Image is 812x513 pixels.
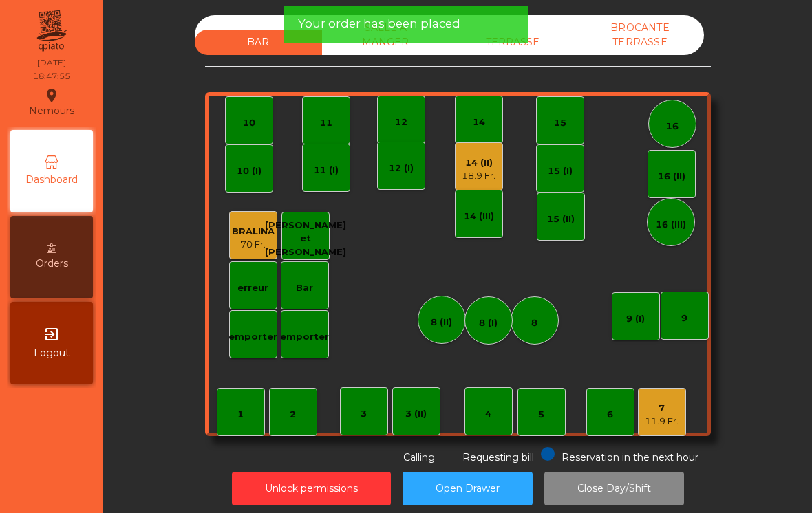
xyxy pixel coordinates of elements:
div: 12 [395,116,407,129]
button: Close Day/Shift [544,472,684,505]
div: 5 [538,408,544,422]
div: 8 [531,316,537,330]
span: Logout [34,346,70,360]
div: 11.9 Fr. [645,415,679,428]
div: 15 (II) [547,212,575,226]
div: 7 [645,402,679,415]
div: 18.9 Fr. [462,169,495,183]
div: 10 (I) [237,164,261,178]
i: exit_to_app [43,326,60,342]
div: 14 (II) [462,156,495,170]
img: qpiato [34,7,68,55]
div: 18:47:55 [33,70,70,83]
span: Reservation in the next hour [562,451,698,463]
div: 16 (II) [658,170,685,184]
div: 11 [320,116,332,130]
div: 70 Fr. [232,238,275,252]
div: BAR [195,30,322,55]
div: Nemours [29,85,74,120]
div: 12 (I) [389,162,414,175]
button: Open Drawer [403,472,533,505]
div: 11 (I) [314,164,339,177]
div: BRALINA [232,225,275,239]
div: 2 [290,408,296,422]
div: 8 (II) [431,316,452,329]
div: emporter [280,330,329,344]
span: Orders [36,256,68,271]
div: 9 (I) [626,312,645,326]
span: Dashboard [25,173,78,187]
div: 3 [361,407,367,421]
div: 15 [554,116,566,130]
div: 16 (III) [656,218,686,232]
div: 14 [473,116,485,129]
div: [PERSON_NAME] et [PERSON_NAME] [265,219,346,259]
div: 14 (III) [464,210,494,223]
div: 9 [681,312,687,325]
span: Your order has been placed [298,15,460,32]
i: location_on [43,87,60,104]
span: Calling [403,451,435,463]
div: 3 (II) [405,407,427,421]
div: 6 [607,408,613,422]
div: Bar [296,281,313,295]
div: 10 [243,116,255,130]
div: 8 (I) [479,316,498,330]
div: emporter [228,330,277,344]
div: 1 [237,408,244,422]
div: 16 [666,120,679,133]
div: 15 (I) [548,164,573,178]
div: BROCANTE TERRASSE [577,15,704,55]
div: [DATE] [37,56,66,69]
button: Unlock permissions [232,472,391,505]
div: erreur [237,281,268,295]
span: Requesting bill [462,451,534,463]
div: 4 [485,407,491,421]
